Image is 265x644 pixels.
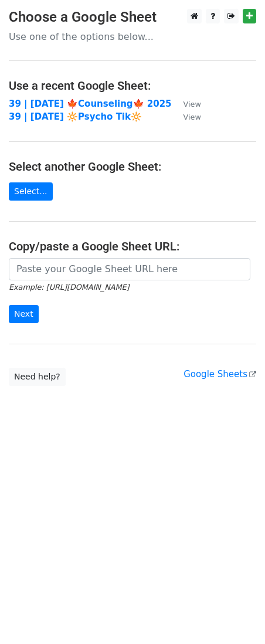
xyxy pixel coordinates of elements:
[9,79,256,93] h4: Use a recent Google Sheet:
[172,111,201,122] a: View
[9,160,256,174] h4: Select another Google Sheet:
[9,283,129,292] small: Example: [URL][DOMAIN_NAME]
[9,258,250,280] input: Paste your Google Sheet URL here
[9,99,172,109] a: 39 | [DATE] 🍁Counseling🍁 2025
[9,305,39,323] input: Next
[184,369,256,379] a: Google Sheets
[172,99,201,109] a: View
[9,368,66,386] a: Need help?
[184,113,201,121] small: View
[9,111,142,122] a: 39 | [DATE] 🔆Psycho Tik🔆
[184,100,201,109] small: View
[9,9,256,26] h3: Choose a Google Sheet
[9,239,256,253] h4: Copy/paste a Google Sheet URL:
[9,182,53,201] a: Select...
[9,30,256,43] p: Use one of the options below...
